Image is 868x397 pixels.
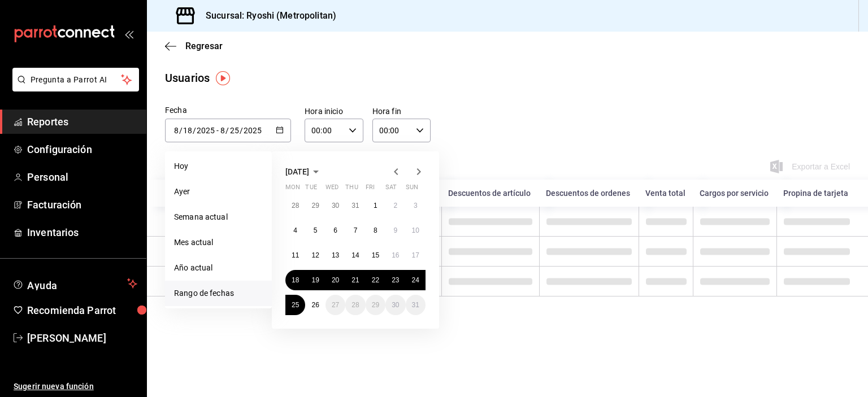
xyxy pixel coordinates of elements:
abbr: Saturday [385,184,397,195]
abbr: August 27, 2025 [332,301,339,309]
li: Rango de fechas [165,281,272,306]
button: August 8, 2025 [366,220,385,241]
abbr: Thursday [345,184,358,195]
button: August 11, 2025 [285,245,305,265]
button: August 16, 2025 [385,245,405,265]
li: Ayer [165,179,272,204]
span: Personal [27,169,137,185]
button: August 18, 2025 [285,270,305,290]
button: August 6, 2025 [325,220,345,241]
input: Day [183,126,193,135]
th: Propina de tarjeta [776,180,868,207]
abbr: July 28, 2025 [292,202,299,210]
abbr: July 29, 2025 [311,202,319,210]
span: Reportes [27,114,137,129]
th: Nombre [147,180,202,207]
span: Recomienda Parrot [27,303,137,318]
abbr: August 14, 2025 [351,251,359,259]
input: Day [229,126,240,135]
li: Hoy [165,154,272,179]
button: August 21, 2025 [345,270,365,290]
abbr: August 4, 2025 [293,226,297,234]
abbr: August 2, 2025 [393,202,397,210]
button: August 23, 2025 [385,270,405,290]
img: Tooltip marker [216,71,230,85]
button: July 30, 2025 [325,195,345,216]
abbr: August 20, 2025 [332,276,339,284]
abbr: Friday [366,184,375,195]
button: August 19, 2025 [305,270,325,290]
abbr: August 11, 2025 [292,251,299,259]
li: Año actual [165,255,272,281]
label: Hora fin [372,107,431,115]
button: August 10, 2025 [406,220,426,241]
abbr: August 29, 2025 [372,301,379,309]
input: Month [173,126,179,135]
span: - [216,126,219,135]
th: Descuentos de ordenes [539,180,639,207]
button: July 31, 2025 [345,195,365,216]
button: August 9, 2025 [385,220,405,241]
h3: Sucursal: Ryoshi (Metropolitan) [197,9,336,23]
a: Pregunta a Parrot AI [8,82,139,94]
button: August 5, 2025 [305,220,325,241]
abbr: August 28, 2025 [351,301,359,309]
abbr: August 23, 2025 [392,276,399,284]
button: August 24, 2025 [406,270,426,290]
abbr: August 3, 2025 [414,202,418,210]
span: Sugerir nueva función [14,381,137,392]
abbr: Sunday [406,184,418,195]
abbr: Tuesday [305,184,316,195]
button: August 2, 2025 [385,195,405,216]
button: July 29, 2025 [305,195,325,216]
abbr: August 5, 2025 [314,226,318,234]
abbr: August 25, 2025 [292,301,299,309]
button: August 17, 2025 [406,245,426,265]
button: August 1, 2025 [366,195,385,216]
li: Semana actual [165,204,272,230]
abbr: August 15, 2025 [372,251,379,259]
abbr: August 26, 2025 [311,301,319,309]
span: / [225,126,229,135]
abbr: August 19, 2025 [311,276,319,284]
abbr: August 22, 2025 [372,276,379,284]
span: / [240,126,243,135]
abbr: July 31, 2025 [351,202,359,210]
abbr: August 6, 2025 [333,226,337,234]
button: August 12, 2025 [305,245,325,265]
span: / [179,126,183,135]
button: open_drawer_menu [124,29,133,38]
button: August 4, 2025 [285,220,305,241]
abbr: August 31, 2025 [412,301,419,309]
abbr: August 24, 2025 [412,276,419,284]
li: Mes actual [165,230,272,255]
abbr: August 7, 2025 [354,226,358,234]
button: July 28, 2025 [285,195,305,216]
button: August 31, 2025 [406,295,426,315]
span: Regresar [185,41,223,51]
abbr: August 21, 2025 [351,276,359,284]
button: August 22, 2025 [366,270,385,290]
input: Year [243,126,262,135]
button: August 13, 2025 [325,245,345,265]
button: [DATE] [285,165,323,178]
span: Ayuda [27,277,123,290]
button: August 28, 2025 [345,295,365,315]
abbr: August 9, 2025 [393,226,397,234]
abbr: August 16, 2025 [392,251,399,259]
abbr: Wednesday [325,184,338,195]
button: August 3, 2025 [406,195,426,216]
div: Fecha [165,104,291,116]
th: Venta total [639,180,693,207]
button: August 27, 2025 [325,295,345,315]
button: August 29, 2025 [366,295,385,315]
span: [PERSON_NAME] [27,330,137,346]
abbr: August 13, 2025 [332,251,339,259]
th: Cargos por servicio [693,180,776,207]
abbr: August 30, 2025 [392,301,399,309]
abbr: Monday [285,184,300,195]
input: Year [196,126,215,135]
button: August 15, 2025 [366,245,385,265]
input: Month [220,126,225,135]
th: Descuentos de artículo [441,180,539,207]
